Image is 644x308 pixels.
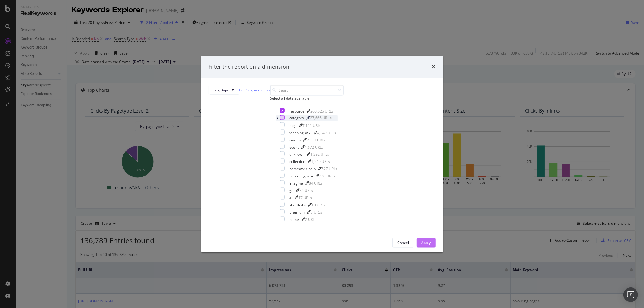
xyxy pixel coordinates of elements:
div: Open Intercom Messenger [623,287,638,302]
div: blog [290,123,297,128]
div: 17 URLs [299,195,312,200]
div: 2,111 URLs [307,137,326,142]
div: go [290,188,294,193]
a: Edit Segmentation [239,87,270,93]
img: tab_keywords_by_traffic_grey.svg [61,35,66,40]
div: search [290,137,301,142]
div: home [290,217,299,222]
img: logo_orange.svg [10,10,14,14]
div: v 4.0.25 [17,10,30,14]
div: Select all data available [270,96,344,101]
div: 527 URLs [322,166,338,171]
img: tab_domain_overview_orange.svg [18,35,22,40]
div: shortlinks [290,202,306,208]
div: 3 URLs [311,210,322,215]
div: teaching-wiki [290,130,312,135]
div: 238 URLs [319,173,335,179]
div: Domain: [DOMAIN_NAME] [16,16,66,21]
div: times [432,63,436,71]
div: 4,349 URLs [318,130,336,135]
div: premium [290,210,305,215]
div: 260,626 URLs [311,108,334,113]
div: modal [201,56,443,252]
div: Domain Overview [24,36,54,40]
input: Search [270,85,344,96]
div: imagine [290,181,303,186]
div: Cancel [398,240,409,245]
button: Cancel [392,238,414,248]
div: 35 URLs [300,188,313,193]
div: 84 URLs [309,181,323,186]
div: Keywords by Traffic [68,36,100,40]
div: 7,111 URLs [303,123,322,128]
div: collection [290,159,306,164]
div: resource [290,108,305,113]
div: ai [290,195,293,200]
div: Apply [421,240,431,245]
div: event [290,144,299,150]
div: 2 URLs [305,217,317,222]
button: Apply [417,238,436,248]
div: 1,392 URLs [311,152,329,157]
div: parenting-wiki [290,173,313,179]
div: unknown [290,152,305,157]
div: category [290,115,304,120]
img: website_grey.svg [10,16,14,21]
div: Filter the report on a dimension [209,63,290,71]
div: 10 URLs [312,202,325,208]
div: 27,665 URLs [310,115,332,120]
div: 1,672 URLs [305,144,324,150]
div: homework-help [290,166,316,171]
button: pagetype [209,85,239,95]
div: 1,240 URLs [312,159,330,164]
span: pagetype [214,87,229,92]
